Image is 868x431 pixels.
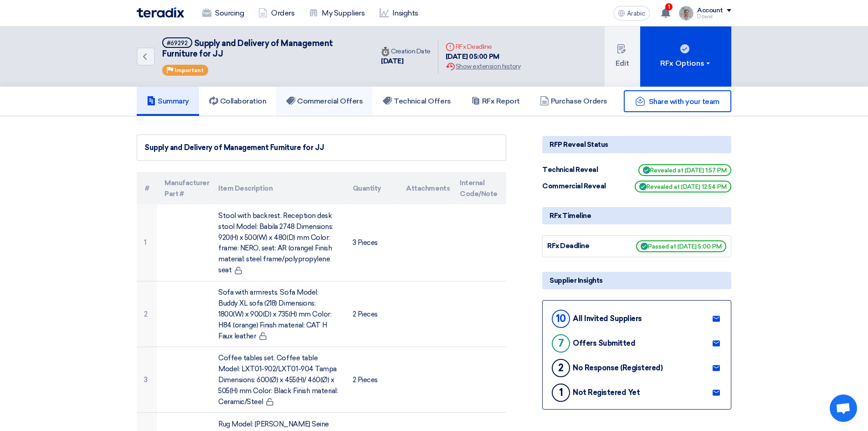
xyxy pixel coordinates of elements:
font: RFx Timeline [550,212,591,220]
font: Internal Code/Note [460,179,498,198]
font: 7 [558,337,564,349]
a: Commercial Offers [276,87,373,116]
a: Summary [137,87,199,116]
font: Technical Offers [394,97,451,105]
font: Manufacturer Part # [164,179,209,198]
font: RFx Deadline [456,43,492,51]
a: Collaboration [199,87,277,116]
img: IMG_1753965247717.jpg [679,6,693,21]
a: Insights [372,3,426,23]
font: Item Description [218,184,272,192]
font: RFx Deadline [547,242,589,250]
font: Supply and Delivery of Management Furniture for JJ [162,38,333,59]
font: Orders [271,9,294,17]
font: Share with your team [649,97,719,106]
font: 10 [556,312,566,325]
font: Show extension history [456,62,520,70]
font: Summary [158,97,189,105]
font: Sofa with armrests. Sofa Model: Buddy XL sofa (218) Dimensions: 1800(W) x 900(D) x 735(H) mm Colo... [218,288,331,340]
font: Important [175,67,204,73]
font: [DATE] [381,57,403,65]
font: Arabic [627,10,645,17]
font: 1 [668,4,670,10]
font: All Invited Suppliers [573,314,642,323]
font: Quantity [353,184,381,192]
font: 1 [559,386,563,399]
button: Edit [605,26,640,87]
a: RFx Report [461,87,530,116]
img: Teradix logo [137,7,184,18]
font: Attachments [406,184,450,192]
button: RFx Options [640,26,731,87]
font: RFP Reveal Status [550,140,608,149]
a: Technical Offers [373,87,461,116]
font: 1 [144,239,146,247]
font: Passed at [DATE] 5:00 PM [648,243,722,250]
font: Sourcing [215,9,244,17]
font: Offers Submitted [573,339,635,348]
font: Stool with backrest. Reception desk stool Model: Babila 2748 Dimensions: 920(H) x 500(W) x 480(D)... [218,212,333,274]
font: RFx Options [660,59,704,68]
font: Revealed at [DATE] 12:54 PM [647,183,727,190]
font: Commercial Reveal [542,182,606,190]
h5: Supply and Delivery of Management Furniture for JJ [162,37,363,60]
a: Sourcing [195,3,251,23]
font: Not Registered Yet [573,388,640,397]
font: Dowel [697,14,713,20]
font: Insights [392,9,418,17]
font: 2 Pieces [353,310,378,318]
font: #69292 [167,40,188,47]
font: Supply and Delivery of Management Furniture for JJ [144,143,324,152]
font: 2 [144,310,148,318]
font: My Suppliers [322,9,365,17]
font: Revealed at [DATE] 1:57 PM [650,167,727,174]
font: 2 Pieces [353,376,378,384]
font: Supplier Insights [550,276,603,285]
font: Technical Reveal [542,166,598,174]
font: 3 Pieces [353,239,378,247]
button: Arabic [613,6,650,21]
font: 3 [144,376,148,384]
font: Account [697,6,723,14]
font: [DATE] 05:00 PM [446,52,499,61]
a: My Suppliers [302,3,372,23]
a: Orders [251,3,302,23]
font: # [145,184,149,192]
font: Coffee tables set. Coffee table Model: LXT01-902/LXT01-904 Tampa Dimensions: 600(Ø) x 455(H)/ 460... [218,354,338,406]
font: Collaboration [220,97,267,105]
font: Commercial Offers [297,97,363,105]
font: RFx Report [482,97,520,105]
a: Open chat [830,395,857,422]
font: Edit [616,59,629,68]
font: 2 [558,362,564,374]
a: Purchase Orders [530,87,617,116]
font: Creation Date [391,47,431,55]
font: No Response (Registered) [573,363,663,372]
